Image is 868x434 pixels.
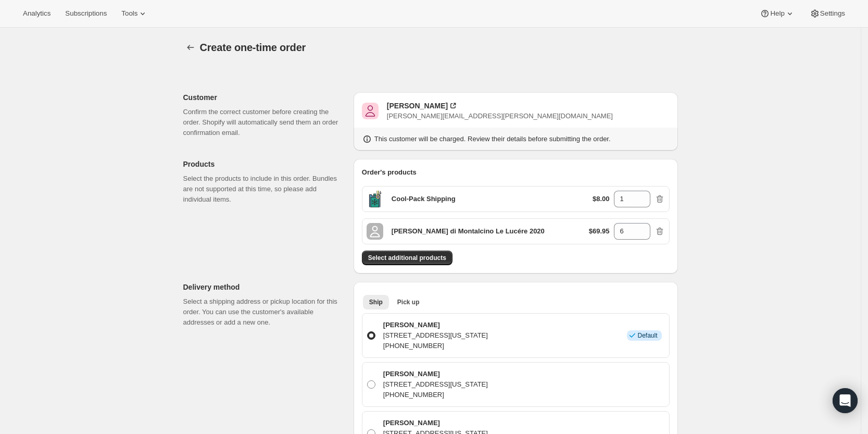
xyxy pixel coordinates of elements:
p: [PHONE_NUMBER] [383,390,488,400]
p: [PERSON_NAME] [383,418,488,428]
span: Order's products [362,168,417,176]
span: Select additional products [368,254,446,262]
span: Default Title [367,191,383,207]
span: Analytics [23,9,51,18]
div: Open Intercom Messenger [833,388,858,413]
p: Cool-Pack Shipping [392,194,456,204]
span: Settings [820,9,845,18]
p: Customer [183,92,345,103]
button: Settings [803,6,851,21]
button: Analytics [17,6,57,21]
p: [STREET_ADDRESS][US_STATE] [383,379,488,390]
span: Default [637,331,657,340]
p: Products [183,159,345,169]
button: Select additional products [362,251,452,265]
span: Tools [121,9,137,18]
p: Select a shipping address or pickup location for this order. You can use the customer's available... [183,296,345,328]
span: Ship [369,298,383,306]
button: Tools [115,6,154,21]
span: [PERSON_NAME][EMAIL_ADDRESS][PERSON_NAME][DOMAIN_NAME] [387,112,613,120]
p: [STREET_ADDRESS][US_STATE] [383,330,488,341]
p: $8.00 [593,194,610,204]
button: Help [753,6,801,21]
p: $69.95 [589,226,610,237]
span: Jeffrey Olin [362,103,379,119]
p: Delivery method [183,282,345,292]
p: [PERSON_NAME] [383,320,488,330]
p: Select the products to include in this order. Bundles are not supported at this time, so please a... [183,173,345,205]
p: [PERSON_NAME] di Montalcino Le Lucére 2020 [392,226,545,237]
p: [PERSON_NAME] [383,369,488,379]
p: [PHONE_NUMBER] [383,341,488,351]
p: This customer will be charged. Review their details before submitting the order. [374,134,611,144]
button: Subscriptions [59,6,113,21]
span: Subscriptions [65,9,107,18]
p: Confirm the correct customer before creating the order. Shopify will automatically send them an o... [183,107,345,138]
span: Create one-time order [200,42,306,53]
div: [PERSON_NAME] [387,101,448,111]
span: Default Title [367,223,383,240]
span: Help [770,9,784,18]
span: Pick up [397,298,420,306]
